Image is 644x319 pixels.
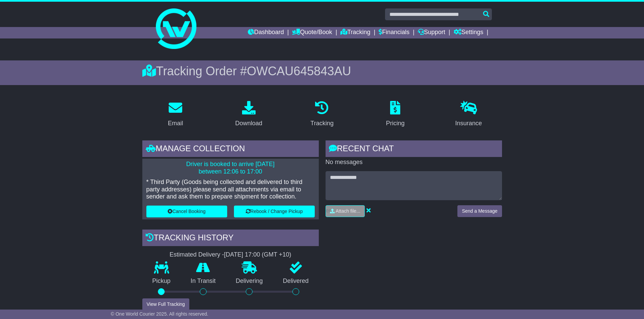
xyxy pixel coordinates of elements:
button: Cancel Booking [146,206,227,217]
a: Tracking [340,27,370,38]
div: Pricing [386,119,405,128]
p: No messages [326,159,502,166]
div: Download [235,119,262,128]
div: Insurance [455,119,482,128]
p: Pickup [142,277,181,285]
button: View Full Tracking [142,298,189,310]
a: Support [418,27,445,38]
div: Tracking Order # [142,64,502,78]
p: * Third Party (Goods being collected and delivered to third party addresses) please send all atta... [146,179,315,201]
div: Estimated Delivery - [142,251,319,259]
div: Tracking history [142,230,319,248]
p: Delivered [273,277,319,285]
p: In Transit [181,277,226,285]
div: Email [168,119,183,128]
button: Rebook / Change Pickup [234,206,315,217]
a: Pricing [382,99,409,130]
p: Driver is booked to arrive [DATE] between 12:06 to 17:00 [146,161,315,175]
a: Email [163,99,187,130]
a: Financials [379,27,409,38]
div: [DATE] 17:00 (GMT +10) [224,251,291,259]
a: Settings [454,27,483,38]
a: Tracking [306,99,338,130]
a: Dashboard [248,27,284,38]
div: RECENT CHAT [326,140,502,159]
div: Tracking [310,119,333,128]
a: Quote/Book [292,27,332,38]
p: Delivering [226,277,273,285]
div: Manage collection [142,140,319,159]
button: Send a Message [457,205,502,217]
span: OWCAU645843AU [247,64,351,78]
span: © One World Courier 2025. All rights reserved. [111,311,209,317]
a: Download [231,99,267,130]
a: Insurance [451,99,486,130]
